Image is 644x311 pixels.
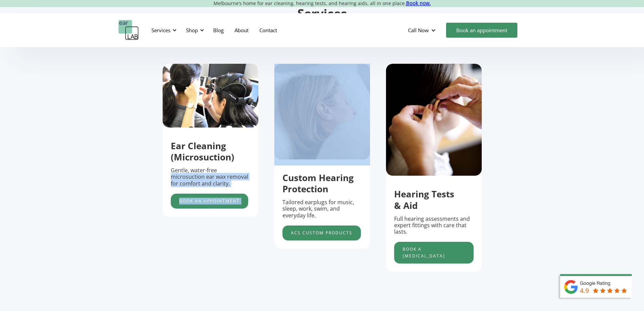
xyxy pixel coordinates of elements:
div: Call Now [403,20,443,40]
div: Shop [186,27,198,34]
div: Services [147,20,179,40]
div: Shop [182,20,206,40]
div: Call Now [408,27,429,34]
a: Blog [208,20,229,40]
a: home [118,20,139,40]
a: Contact [254,20,282,40]
a: acs custom products [282,226,361,240]
a: Book an appointment [171,194,248,209]
div: Services [151,27,170,34]
div: 2 of 5 [274,64,370,249]
p: Tailored earplugs for music, sleep, work, swim, and everyday life. [282,199,362,219]
strong: Ear Cleaning (Microsuction) [171,140,234,163]
strong: Hearing Tests & Aid [394,188,454,212]
strong: Custom Hearing Protection [282,172,354,195]
img: putting hearing protection in [386,64,482,176]
a: Book an appointment [446,23,517,38]
div: 3 of 5 [386,64,482,272]
p: Gentle, water-free microsuction ear wax removal for comfort and clarity. [171,167,250,187]
a: About [229,20,254,40]
a: Book a [MEDICAL_DATA] [394,242,474,264]
p: Full hearing assessments and expert fittings with care that lasts. [394,216,474,235]
div: 1 of 5 [163,64,258,217]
